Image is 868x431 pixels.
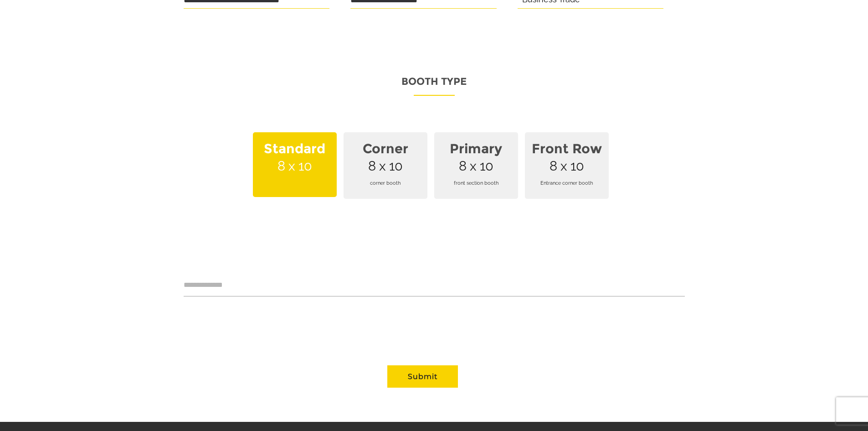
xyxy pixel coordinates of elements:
span: Entrance corner booth [530,171,603,196]
div: Leave a message [47,51,153,63]
strong: Primary [440,135,513,162]
span: corner booth [349,171,422,196]
span: front section booth [440,171,513,196]
span: 8 x 10 [525,132,609,199]
div: Minimize live chat window [149,5,171,26]
strong: Front Row [530,135,603,162]
input: Enter your email address [12,111,166,131]
em: Submit [134,281,165,293]
strong: Corner [349,135,422,162]
span: 8 x 10 [434,132,518,199]
input: Enter your last name [12,84,166,104]
strong: Standard [258,135,331,162]
textarea: Type your message and click 'Submit' [12,138,166,273]
span: 8 x 10 [253,132,337,197]
span: 8 x 10 [344,132,427,199]
button: Submit [387,365,458,388]
p: Booth Type [184,73,685,96]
